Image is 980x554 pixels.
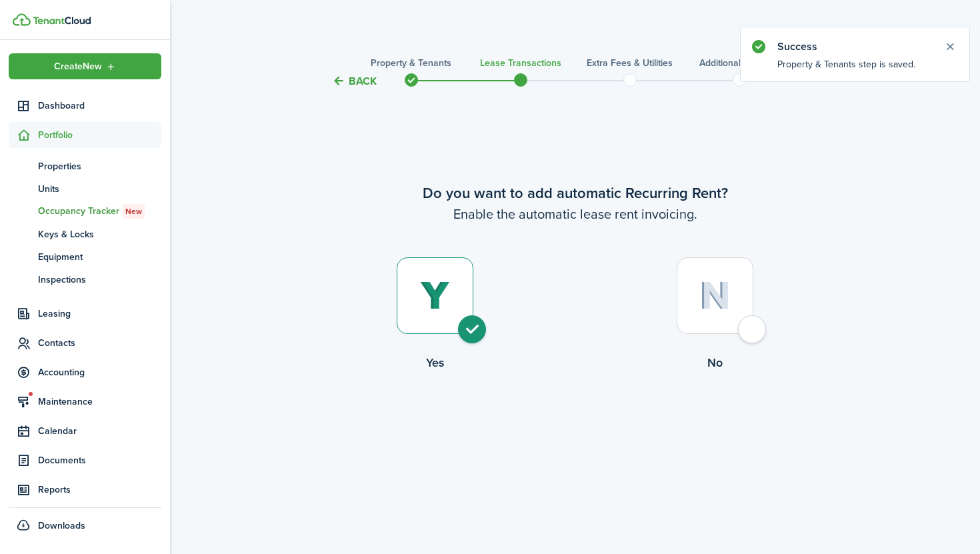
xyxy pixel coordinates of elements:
a: Reports [9,477,161,503]
span: Contacts [38,336,161,350]
a: Dashboard [9,93,161,119]
span: Occupancy Tracker [38,204,161,219]
span: Keys & Locks [38,227,161,241]
wizard-step-header-description: Enable the automatic lease rent invoicing. [295,204,855,224]
span: Portfolio [38,128,161,142]
a: Properties [9,155,161,177]
h3: Lease Transactions [480,56,561,70]
h3: Extra fees & Utilities [587,56,673,70]
button: Back [332,74,377,88]
span: Calendar [38,424,161,438]
span: Maintenance [38,395,161,409]
h3: Additional Services [699,56,779,70]
a: Units [9,177,161,200]
a: Keys & Locks [9,223,161,245]
span: Accounting [38,365,161,379]
span: Properties [38,159,161,173]
span: Documents [38,453,161,467]
img: TenantCloud [13,13,31,26]
wizard-step-header-title: Do you want to add automatic Recurring Rent? [295,182,855,204]
span: Equipment [38,250,161,264]
span: Inspections [38,273,161,287]
button: Open menu [9,53,161,79]
a: Inspections [9,268,161,291]
control-radio-card-title: Yes [295,354,575,371]
span: Leasing [38,307,161,321]
notify-body: Property & Tenants step is saved. [741,57,969,81]
img: No [699,281,731,310]
control-radio-card-title: No [575,354,855,371]
span: Downloads [38,519,85,533]
span: Create New [54,62,102,71]
a: Equipment [9,245,161,268]
span: Units [38,182,161,196]
img: TenantCloud [33,17,91,25]
img: Yes (selected) [420,281,450,311]
span: New [125,205,142,217]
span: Dashboard [38,99,161,113]
notify-title: Success [777,39,931,55]
h3: Property & Tenants [371,56,451,70]
button: Close notify [941,37,959,56]
span: Reports [38,483,161,497]
a: Occupancy TrackerNew [9,200,161,223]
